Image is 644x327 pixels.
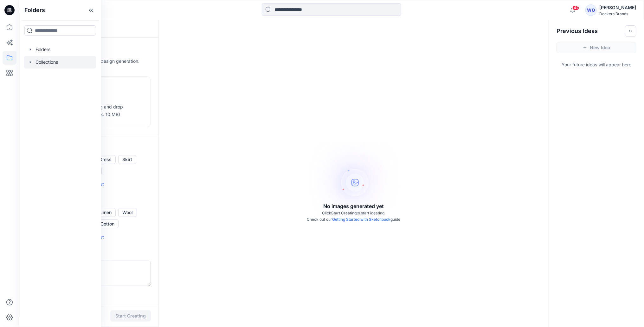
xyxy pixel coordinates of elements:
div: WO [585,4,597,16]
span: Start Creating [331,211,357,215]
p: Your future ideas will appear here [549,58,644,69]
h2: Previous Ideas [557,27,598,35]
button: Linen [96,208,116,217]
p: Click to start ideating. Check out our guide [307,210,401,223]
p: No images generated yet [324,202,384,210]
button: Dress [95,155,116,164]
div: [PERSON_NAME] [599,4,636,11]
a: Getting Started with Sketchbook [332,217,391,222]
span: 42 [572,5,579,10]
button: Skirt [118,155,136,164]
button: Wool [118,208,137,217]
button: Cotton [96,219,119,228]
button: Toggle idea bar [625,25,636,37]
div: Deckers Brands [599,11,636,16]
